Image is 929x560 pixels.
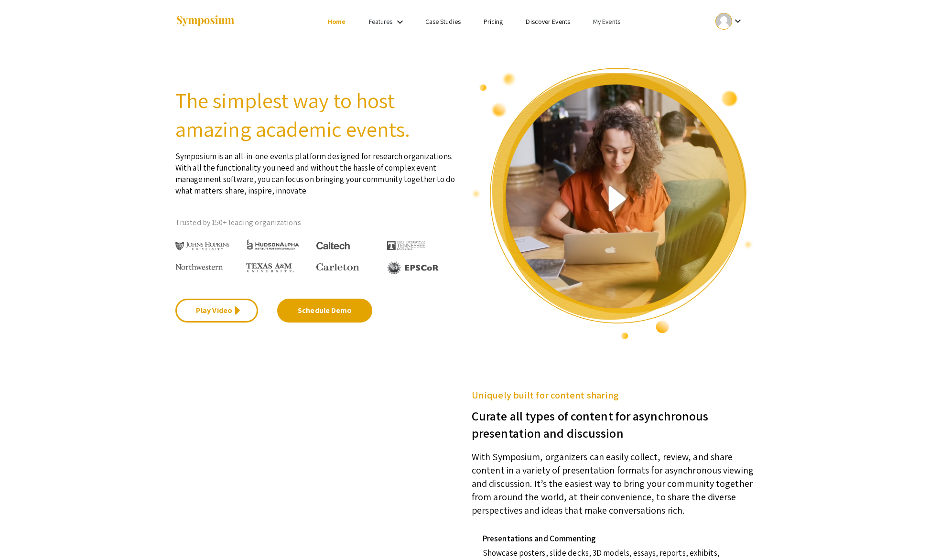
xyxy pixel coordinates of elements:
[484,17,503,26] a: Pricing
[175,86,457,143] h2: The simplest way to host amazing academic events.
[472,67,754,340] img: video overview of Symposium
[277,299,372,323] a: Schedule Demo
[175,143,457,196] p: Symposium is an all-in-one events platform designed for research organizations. With all the func...
[175,215,457,230] p: Trusted by 150+ leading organizations
[246,239,300,250] img: HudsonAlpha
[316,242,350,250] img: Caltech
[593,17,620,26] a: My Events
[387,261,440,275] img: EPSCOR
[246,263,294,273] img: Texas A&M University
[175,15,235,28] img: Symposium by ForagerOne
[175,299,258,323] a: Play Video
[705,11,754,32] button: Expand account dropdown
[175,242,229,251] img: Johns Hopkins University
[387,241,425,250] img: The University of Tennessee
[483,534,746,543] h4: Presentations and Commenting
[369,17,393,26] a: Features
[472,442,754,517] p: With Symposium, organizers can easily collect, review, and share content in a variety of presenta...
[888,517,922,553] iframe: Chat
[394,16,406,28] mat-icon: Expand Features list
[526,17,570,26] a: Discover Events
[472,402,754,442] h3: Curate all types of content for asynchronous presentation and discussion
[316,263,359,271] img: Carleton
[175,264,223,269] img: Northwestern
[425,17,461,26] a: Case Studies
[328,17,346,26] a: Home
[732,15,744,27] mat-icon: Expand account dropdown
[472,388,754,402] h5: Uniquely built for content sharing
